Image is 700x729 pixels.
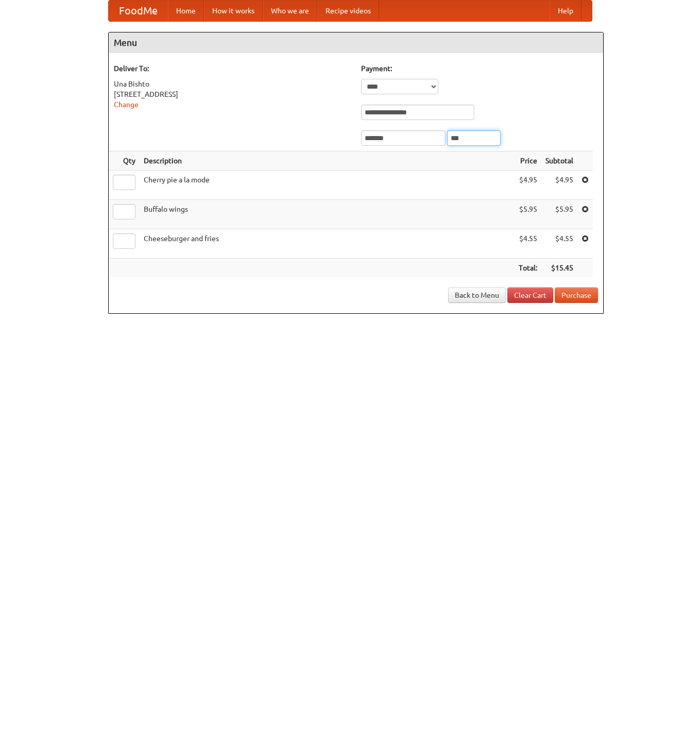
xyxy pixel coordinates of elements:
[140,151,515,171] th: Description
[109,1,168,21] a: FoodMe
[114,79,351,89] div: Una Bishto
[140,200,515,229] td: Buffalo wings
[114,89,351,99] div: [STREET_ADDRESS]
[317,1,379,21] a: Recipe videos
[140,229,515,259] td: Cheeseburger and fries
[515,229,541,259] td: $4.55
[204,1,263,21] a: How it works
[541,259,577,278] th: $15.45
[555,287,598,303] button: Purchase
[168,1,204,21] a: Home
[448,287,506,303] a: Back to Menu
[550,1,582,21] a: Help
[515,171,541,200] td: $4.95
[140,171,515,200] td: Cherry pie a la mode
[541,151,577,171] th: Subtotal
[515,151,541,171] th: Price
[515,200,541,229] td: $5.95
[515,259,541,278] th: Total:
[109,32,603,53] h4: Menu
[541,171,577,200] td: $4.95
[361,63,598,74] h5: Payment:
[263,1,317,21] a: Who we are
[541,200,577,229] td: $5.95
[507,287,553,303] a: Clear Cart
[109,151,140,171] th: Qty
[114,63,351,74] h5: Deliver To:
[541,229,577,259] td: $4.55
[114,100,139,109] a: Change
